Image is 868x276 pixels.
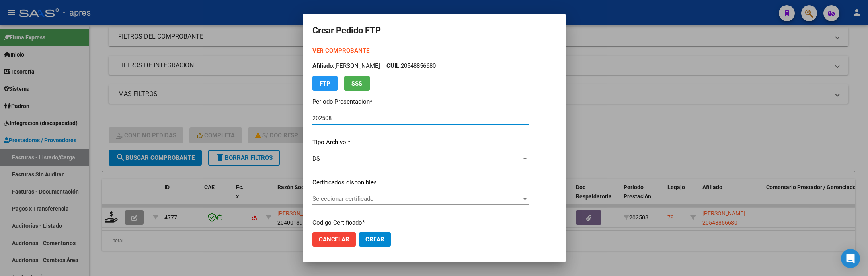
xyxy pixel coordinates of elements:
span: Afiliado: [312,62,334,69]
span: Crear [365,236,384,243]
p: Tipo Archivo * [312,138,529,147]
button: Cancelar [312,232,356,247]
span: SSS [351,80,362,87]
p: Periodo Presentacion [312,97,529,106]
button: SSS [344,76,370,91]
button: Crear [359,232,391,247]
a: VER COMPROBANTE [312,47,369,54]
p: Codigo Certificado [312,218,529,227]
span: Seleccionar certificado [312,195,521,202]
span: DS [312,155,320,162]
span: FTP [320,80,330,87]
span: CUIL: [386,62,401,69]
div: Open Intercom Messenger [841,249,860,268]
p: [PERSON_NAME] 20548856680 [312,61,529,70]
span: Cancelar [319,236,349,243]
button: FTP [312,76,338,91]
p: Certificados disponibles [312,178,529,187]
h2: Crear Pedido FTP [312,23,556,38]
